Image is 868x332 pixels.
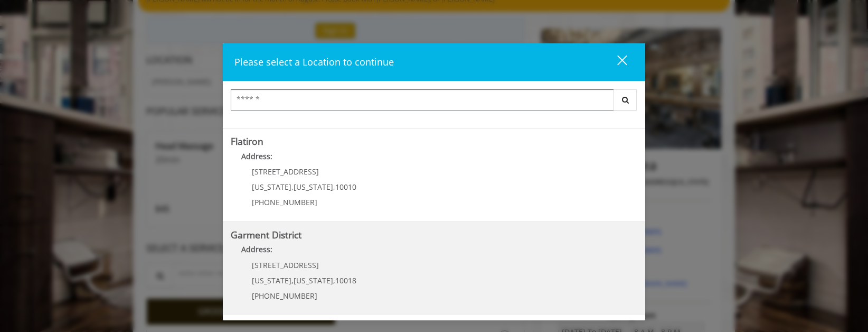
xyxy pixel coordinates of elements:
span: [PHONE_NUMBER] [252,291,317,301]
span: 10018 [335,275,356,285]
b: Address: [241,151,272,161]
span: [US_STATE] [294,275,333,285]
span: , [291,182,294,192]
button: close dialog [598,51,634,73]
span: [STREET_ADDRESS] [252,167,319,177]
i: Search button [619,96,631,104]
div: close dialog [605,54,626,70]
span: [US_STATE] [252,182,291,192]
span: , [333,182,335,192]
span: , [291,275,294,285]
span: 10010 [335,182,356,192]
div: Center Select [231,89,637,116]
span: [US_STATE] [252,275,291,285]
b: Flatiron [231,135,263,147]
span: [US_STATE] [294,182,333,192]
span: [STREET_ADDRESS] [252,260,319,270]
b: Address: [241,244,272,254]
b: Garment District [231,228,301,241]
span: [PHONE_NUMBER] [252,197,317,207]
input: Search Center [231,89,614,110]
span: Please select a Location to continue [234,56,394,68]
span: , [333,275,335,285]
